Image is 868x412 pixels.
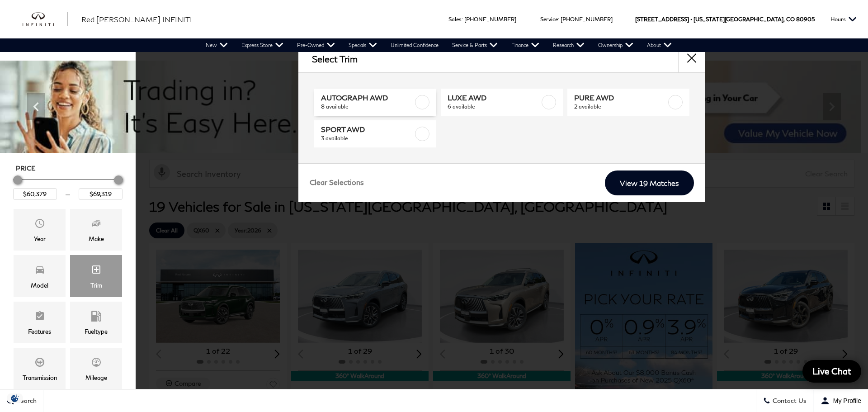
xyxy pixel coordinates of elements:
[678,45,705,72] button: close
[314,120,436,147] a: SPORT AWD3 available
[13,188,57,200] input: Minimum
[5,393,25,403] img: Opt-Out Icon
[546,38,591,52] a: Research
[814,389,868,412] button: Open user profile menu
[91,216,102,234] span: Make
[16,164,120,172] h5: Price
[34,308,45,327] span: Features
[23,12,68,27] img: INFINITI
[34,234,46,244] div: Year
[802,360,861,383] a: Live Chat
[445,38,505,52] a: Service & Parts
[31,280,48,290] div: Model
[561,16,613,23] a: [PHONE_NUMBER]
[70,302,122,343] div: FueltypeFueltype
[5,393,25,403] section: Click to Open Cookie Consent Modal
[605,170,694,195] a: View 19 Matches
[321,125,413,134] span: SPORT AWD
[574,93,666,102] span: PURE AWD
[448,93,540,102] span: LUXE AWD
[591,38,640,52] a: Ownership
[14,255,66,297] div: ModelModel
[462,16,463,23] span: :
[14,302,66,343] div: FeaturesFeatures
[90,280,102,290] div: Trim
[89,234,104,244] div: Make
[81,14,192,25] a: Red [PERSON_NAME] INFINITI
[321,134,413,143] span: 3 available
[640,38,679,52] a: About
[830,397,861,404] span: My Profile
[14,348,66,389] div: TransmissionTransmission
[79,188,123,200] input: Maximum
[505,38,546,52] a: Finance
[384,38,445,52] a: Unlimited Confidence
[464,16,516,23] a: [PHONE_NUMBER]
[13,172,123,200] div: Price
[448,102,540,111] span: 6 available
[14,209,66,251] div: YearYear
[567,89,689,116] a: PURE AWD2 available
[441,89,563,116] a: LUXE AWD6 available
[290,38,342,52] a: Pre-Owned
[91,262,102,280] span: Trim
[114,175,123,185] div: Maximum Price
[314,89,436,116] a: AUTOGRAPH AWD8 available
[199,38,235,52] a: New
[28,327,51,336] div: Features
[342,38,384,52] a: Specials
[91,355,102,373] span: Mileage
[235,38,290,52] a: Express Store
[448,16,462,23] span: Sales
[70,255,122,297] div: TrimTrim
[85,373,107,383] div: Mileage
[34,262,45,280] span: Model
[770,397,807,405] span: Contact Us
[574,102,666,111] span: 2 available
[199,38,679,52] nav: Main Navigation
[558,16,559,23] span: :
[70,348,122,389] div: MileageMileage
[635,16,815,23] a: [STREET_ADDRESS] • [US_STATE][GEOGRAPHIC_DATA], CO 80905
[808,365,856,377] span: Live Chat
[312,54,358,64] h2: Select Trim
[34,216,45,234] span: Year
[70,209,122,251] div: MakeMake
[91,308,102,327] span: Fueltype
[13,175,22,185] div: Minimum Price
[14,397,37,405] span: Search
[34,355,45,373] span: Transmission
[321,93,413,102] span: AUTOGRAPH AWD
[23,12,68,27] a: infiniti
[321,102,413,111] span: 8 available
[540,16,558,23] span: Service
[27,93,45,120] div: Previous
[310,178,364,189] a: Clear Selections
[23,373,57,383] div: Transmission
[81,15,192,24] span: Red [PERSON_NAME] INFINITI
[85,327,108,336] div: Fueltype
